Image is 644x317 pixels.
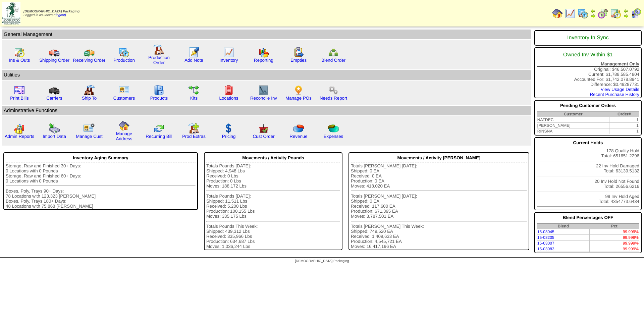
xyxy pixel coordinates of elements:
[623,13,629,19] img: arrowright.gif
[2,30,531,39] td: General Management
[285,96,312,101] a: Manage POs
[43,134,66,139] a: Import Data
[223,47,234,58] img: line_graph.gif
[6,154,196,162] div: Inventory Aging Summary
[23,10,79,17] span: Logged in as Jdexter
[537,49,639,61] div: Owned Inv Within $1
[290,58,307,63] a: Empties
[206,154,340,162] div: Movements / Activity Pounds
[190,96,198,101] a: Kits
[537,139,639,147] div: Current Holds
[351,163,527,249] div: Totals [PERSON_NAME] [DATE]: Shipped: 0 EA Received: 0 EA Production: 0 EA Moves: 418,020 EA Tota...
[537,117,609,123] td: NATDEC
[609,128,639,134] td: 1
[154,123,164,134] img: reconcile.gif
[537,32,639,44] div: Inventory In Sync
[328,123,339,134] img: pie_chart2.png
[55,13,66,17] a: (logout)
[552,8,563,19] img: home.gif
[537,235,554,240] a: 15-03205
[14,47,25,58] img: calendarinout.gif
[113,96,135,101] a: Customers
[150,96,168,101] a: Products
[219,96,238,101] a: Locations
[84,47,95,58] img: truck2.gif
[293,85,304,96] img: po.png
[537,247,554,251] a: 15-03083
[250,96,277,101] a: Reconcile Inv
[590,8,596,13] img: arrowleft.gif
[590,92,639,97] a: Recent Purchase History
[2,106,531,115] td: Adminstrative Functions
[590,13,596,19] img: arrowright.gif
[601,87,639,92] a: View Usage Details
[258,85,269,96] img: line_graph2.gif
[537,213,639,222] div: Blend Percentages OFF
[220,58,238,63] a: Inventory
[119,85,129,96] img: customers.gif
[590,229,639,235] td: 99.999%
[23,10,79,13] span: [DEMOGRAPHIC_DATA] Packaging
[182,134,206,139] a: Prod Extras
[49,123,60,134] img: import.gif
[328,47,339,58] img: network.png
[598,8,608,19] img: calendarblend.gif
[328,85,339,96] img: workflow.png
[295,259,349,263] span: [DEMOGRAPHIC_DATA] Packaging
[293,123,304,134] img: pie_chart.png
[9,58,30,63] a: Ins & Outs
[321,58,345,63] a: Blend Order
[2,2,20,24] img: zoroco-logo-small.webp
[623,8,629,13] img: arrowleft.gif
[82,96,97,101] a: Ship To
[73,58,105,63] a: Receiving Order
[537,229,554,234] a: 15-03045
[578,8,588,19] img: calendarprod.gif
[537,61,639,67] div: Management Only
[324,134,343,139] a: Expenses
[631,8,641,19] img: calendarcustomer.gif
[534,47,642,98] div: Original: $46,507.0792 Current: $1,788,585.4804 Accounted For: $1,742,078.8941 Difference: $0.492...
[189,85,199,96] img: workflow.gif
[119,47,129,58] img: calendarprod.gif
[146,134,172,139] a: Recurring Bill
[189,47,199,58] img: orders.gif
[537,128,609,134] td: RINSNA
[537,241,554,246] a: 15-03007
[590,246,639,252] td: 99.999%
[49,47,60,58] img: truck.gif
[10,96,29,101] a: Print Bills
[154,85,164,96] img: cabinet.gif
[258,47,269,58] img: graph.gif
[565,8,576,19] img: line_graph.gif
[590,235,639,241] td: 99.998%
[320,96,347,101] a: Needs Report
[189,123,199,134] img: prodextras.gif
[351,154,527,162] div: Movements / Activity [PERSON_NAME]
[6,163,196,209] div: Storage, Raw and Finished 30+ Days: 0 Locations with 0 Pounds Storage, Raw and Finished 60+ Days:...
[258,123,269,134] img: cust_order.png
[14,123,25,134] img: graph2.png
[5,134,34,139] a: Admin Reports
[148,55,170,65] a: Production Order
[610,8,621,19] img: calendarinout.gif
[253,134,274,139] a: Cust Order
[76,134,102,139] a: Manage Cust
[590,223,639,229] th: Pct
[184,58,203,63] a: Add Note
[609,111,639,117] th: Order#
[154,44,164,55] img: factory.gif
[609,117,639,123] td: 1
[119,120,129,131] img: home.gif
[537,111,609,117] th: Customer
[39,58,69,63] a: Shipping Order
[254,58,273,63] a: Reporting
[2,70,531,80] td: Utilities
[206,163,340,249] div: Totals Pounds [DATE]: Shipped: 4,948 Lbs Received: 0 Lbs Production: 0 Lbs Moves: 188,172 Lbs Tot...
[590,241,639,246] td: 99.999%
[289,134,307,139] a: Revenue
[537,101,639,110] div: Pending Customer Orders
[113,58,135,63] a: Production
[293,47,304,58] img: workorder.gif
[14,85,25,96] img: invoice2.gif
